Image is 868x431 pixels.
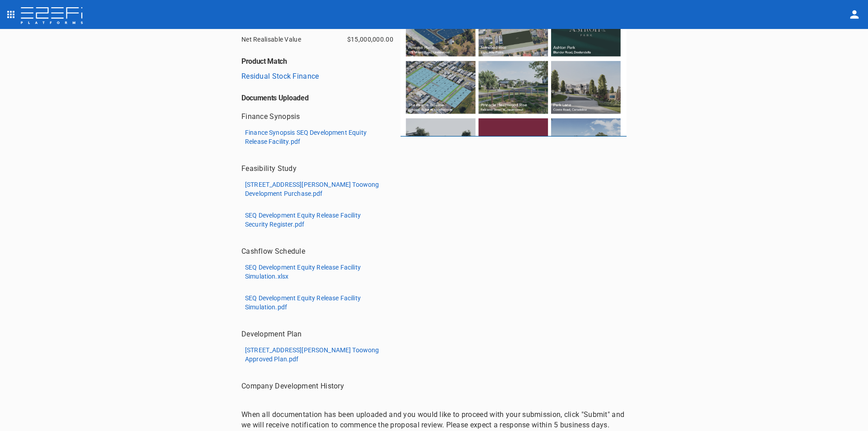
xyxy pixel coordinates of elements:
p: Finance Synopsis SEQ Development Equity Release Facility.pdf [245,128,380,146]
p: SEQ Development Equity Release Facility Simulation.xlsx [245,263,380,281]
h6: Product Match [241,50,401,66]
p: Finance Synopsis [241,111,300,122]
button: [STREET_ADDRESS][PERSON_NAME] Toowong Development Purchase.pdf [241,177,384,201]
p: [STREET_ADDRESS][PERSON_NAME] Toowong Approved Plan.pdf [245,346,380,364]
p: SEQ Development Equity Release Facility Security Register.pdf [245,211,380,229]
p: [STREET_ADDRESS][PERSON_NAME] Toowong Development Purchase.pdf [245,180,380,198]
p: When all documentation has been uploaded and you would like to proceed with your submission, clic... [241,409,627,430]
button: [STREET_ADDRESS][PERSON_NAME] Toowong Approved Plan.pdf [241,343,384,366]
p: Cashflow Schedule [241,246,305,256]
a: Residual Stock Finance [241,72,319,81]
p: SEQ Development Equity Release Facility Simulation.pdf [245,294,380,312]
p: Feasibility Study [241,163,297,174]
span: Net Realisable Value [241,34,379,45]
button: SEQ Development Equity Release Facility Simulation.pdf [241,291,384,314]
p: Development Plan [241,329,302,339]
button: SEQ Development Equity Release Facility Simulation.xlsx [241,260,384,284]
p: Company Development History [241,381,344,391]
button: Finance Synopsis SEQ Development Equity Release Facility.pdf [241,125,384,149]
span: $15,000,000.00 [347,34,393,45]
button: SEQ Development Equity Release Facility Security Register.pdf [241,208,384,232]
h6: Documents Uploaded [241,87,401,102]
